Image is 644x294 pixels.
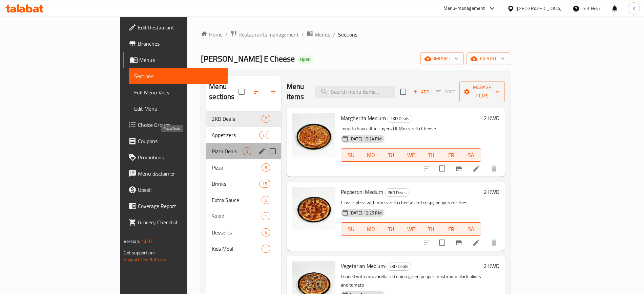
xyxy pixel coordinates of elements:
[206,143,281,159] div: Pizza Deals0edit
[212,131,259,139] span: Appetizers
[262,197,270,203] span: 6
[212,245,262,253] span: Kids Meal
[486,160,502,177] button: delete
[129,68,228,84] a: Sections
[262,228,270,236] div: items
[249,84,265,100] span: Sort sections
[387,263,411,270] span: 2KD Deals
[424,224,438,234] span: TH
[206,224,281,241] div: Desserts4
[315,30,330,39] span: Menus
[307,30,330,39] a: Menus
[444,150,458,160] span: FR
[464,224,478,234] span: SA
[338,30,357,39] span: Sections
[134,72,222,80] span: Sections
[486,234,502,251] button: delete
[206,208,281,224] div: Salad1
[386,263,411,271] div: 2KD Deals
[466,52,510,65] button: export
[212,196,262,204] span: Extra Sauce
[243,148,251,155] span: 0
[230,30,299,39] a: Restaurants management
[259,131,270,139] div: items
[262,245,270,253] div: items
[364,224,378,234] span: MO
[124,255,167,264] a: Support.OpsPlatform
[297,56,313,62] span: Open
[138,137,222,145] span: Coupons
[234,85,249,99] span: Select all sections
[212,115,262,123] span: 2KD Deals
[432,87,459,97] span: Select section first
[381,222,401,236] button: TU
[262,246,270,252] span: 1
[364,150,378,160] span: MO
[123,198,228,214] a: Coverage Report
[262,212,270,220] div: items
[344,150,358,160] span: SU
[134,88,222,96] span: Full Menu View
[441,148,461,162] button: FR
[201,30,510,39] nav: breadcrumb
[420,52,464,65] button: import
[472,164,480,173] a: Edit menu item
[461,222,481,236] button: SA
[134,105,222,113] span: Edit Menu
[212,228,262,236] div: Desserts
[484,261,499,271] h6: 2 KWD
[206,176,281,192] div: Drinks15
[297,55,313,64] div: Open
[410,87,432,97] button: Add
[206,111,281,127] div: 2KD Deals7
[421,148,441,162] button: TH
[138,121,222,129] span: Choice Groups
[341,261,385,271] span: Vegetarian Medium
[123,133,228,149] a: Coupons
[341,272,481,289] p: Loaded with mozzarella red onion green pepper mushroom black olives and tomato
[292,113,335,157] img: Margherita Medium
[259,181,270,187] span: 15
[238,30,299,39] span: Restaurants management
[124,248,155,257] span: Get support on:
[484,187,499,197] h6: 2 KWD
[412,88,430,96] span: Add
[461,148,481,162] button: SA
[451,160,467,177] button: Branch-specific-item
[341,113,386,123] span: Margherita Medium
[385,188,410,197] div: 2KD Deals
[341,199,481,207] p: Classic pizza with mozzarella cheese and crispy pepperoni slices
[138,218,222,226] span: Grocery Checklist
[387,115,412,123] div: 2KD Deals
[347,136,385,142] span: [DATE] 12:24 PM
[206,159,281,176] div: Pizza8
[287,82,307,102] h2: Menu items
[404,224,418,234] span: WE
[259,132,270,138] span: 17
[459,81,505,102] button: Manage items
[212,147,243,155] span: Pizza Deals
[138,153,222,161] span: Promotions
[401,222,421,236] button: WE
[212,212,262,220] span: Salad
[333,30,335,39] li: /
[123,117,228,133] a: Choice Groups
[302,30,304,39] li: /
[262,163,270,172] div: items
[517,5,562,12] div: [GEOGRAPHIC_DATA]
[262,116,270,122] span: 7
[123,52,228,68] a: Menus
[435,161,449,176] span: Select to update
[138,23,222,31] span: Edit Restaurant
[385,189,409,197] span: 2KD Deals
[381,148,401,162] button: TU
[472,239,480,247] a: Edit menu item
[212,163,262,172] div: Pizza
[404,150,418,160] span: WE
[435,235,449,250] span: Select to update
[265,84,281,100] button: Add section
[262,213,270,220] span: 1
